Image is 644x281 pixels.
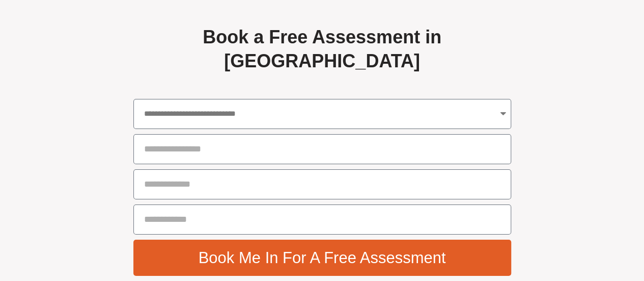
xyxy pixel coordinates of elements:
form: Free Assessment - Global [133,99,511,281]
button: Book Me In For A Free Assessment [133,240,511,276]
span: Book Me In For A Free Assessment [199,250,446,266]
h2: Book a Free Assessment in [GEOGRAPHIC_DATA] [133,25,511,73]
iframe: Chat Widget [474,166,644,281]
